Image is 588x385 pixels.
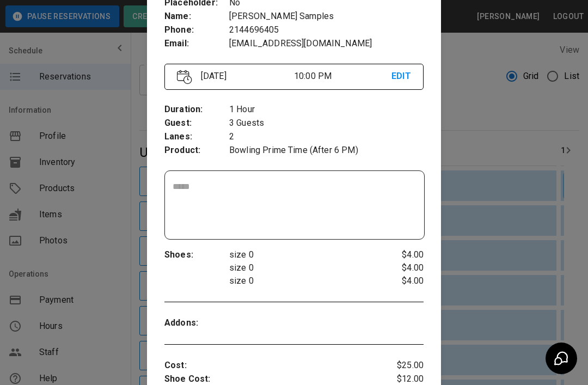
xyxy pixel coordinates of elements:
[177,70,192,84] img: Vector
[381,261,424,274] p: $4.00
[164,144,229,157] p: Product :
[164,103,229,117] p: Duration :
[229,274,381,288] p: size 0
[391,70,411,83] p: EDIT
[164,23,229,37] p: Phone :
[229,23,424,37] p: 2144696405
[164,248,229,262] p: Shoes :
[229,130,424,144] p: 2
[164,359,381,372] p: Cost :
[229,248,381,261] p: size 0
[164,130,229,144] p: Lanes :
[164,117,229,130] p: Guest :
[229,117,424,130] p: 3 Guests
[229,103,424,117] p: 1 Hour
[229,261,381,274] p: size 0
[229,10,424,23] p: [PERSON_NAME] Samples
[381,248,424,261] p: $4.00
[164,316,229,330] p: Addons :
[294,70,391,83] p: 10:00 PM
[229,37,424,51] p: [EMAIL_ADDRESS][DOMAIN_NAME]
[381,274,424,288] p: $4.00
[164,37,229,51] p: Email :
[197,70,294,83] p: [DATE]
[164,10,229,23] p: Name :
[381,359,424,372] p: $25.00
[229,144,424,157] p: Bowling Prime Time (After 6 PM)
